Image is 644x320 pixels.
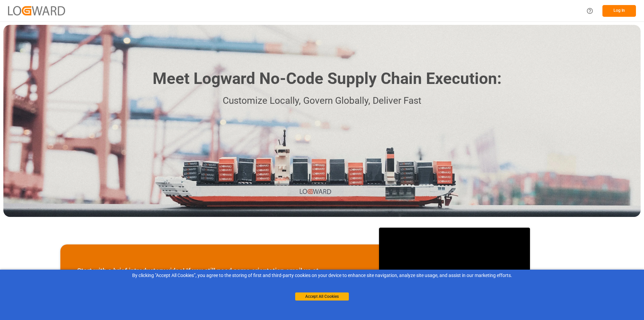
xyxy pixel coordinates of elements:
img: Logward_new_orange.png [8,6,65,15]
button: Accept All Cookies [295,292,349,301]
button: Help Center [582,3,597,18]
h1: Meet Logward No-Code Supply Chain Execution: [153,67,501,91]
button: Log In [602,5,636,17]
div: By clicking "Accept All Cookies”, you agree to the storing of first and third-party cookies on yo... [5,272,639,279]
p: Customize Locally, Govern Globally, Deliver Fast [143,93,501,108]
p: Start with a brief introductory video! If you still need some orientation email us at , or schedu... [77,266,362,286]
